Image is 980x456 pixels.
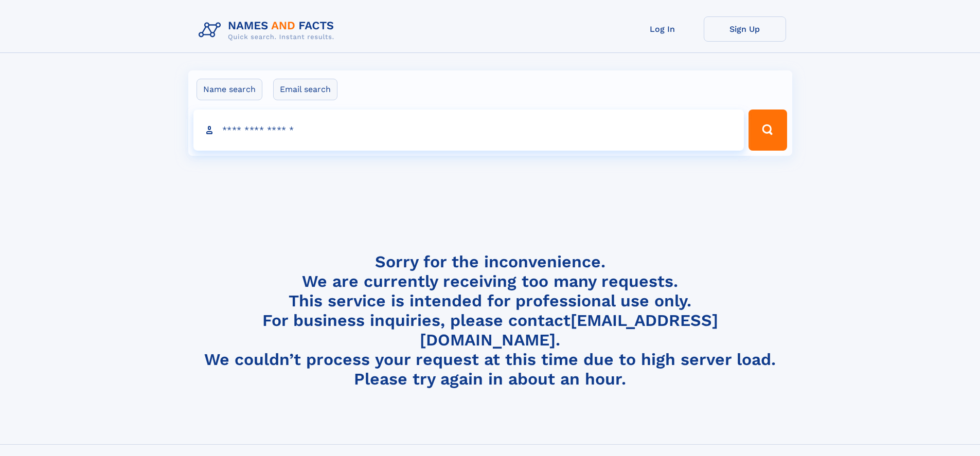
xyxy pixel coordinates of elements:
[621,16,704,42] a: Log In
[197,79,262,100] label: Name search
[273,79,337,100] label: Email search
[194,252,786,389] h4: Sorry for the inconvenience. We are currently receiving too many requests. This service is intend...
[193,110,744,151] input: search input
[704,16,786,42] a: Sign Up
[749,110,787,151] button: Search Button
[420,311,718,350] a: [EMAIL_ADDRESS][DOMAIN_NAME]
[194,16,343,44] img: Logo Names and Facts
